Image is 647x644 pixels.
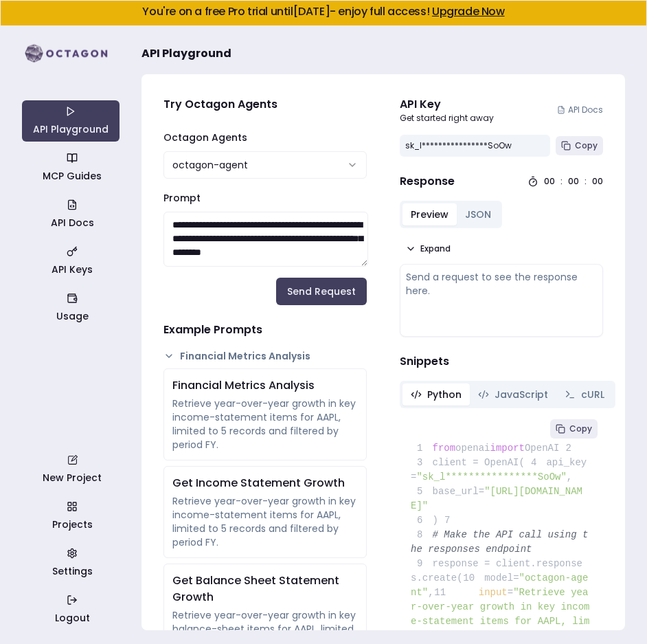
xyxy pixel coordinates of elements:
span: base_url= [433,486,485,497]
a: API Keys [23,241,121,282]
p: Get started right away [400,113,494,124]
a: Projects [23,496,121,537]
span: Python [427,388,462,401]
span: , [428,587,433,598]
div: Send a request to see the response here. [406,270,597,298]
button: Copy [556,136,603,155]
div: Retrieve year-over-year growth in key income-statement items for AAPL, limited to 5 records and f... [172,494,358,549]
span: = [508,587,513,598]
span: , [567,471,572,482]
div: Get Balance Sheet Statement Growth [172,573,358,606]
span: cURL [581,388,604,401]
span: Copy [569,423,592,434]
span: 3 [411,456,433,470]
span: from [433,443,456,454]
a: Usage [23,287,121,329]
button: Expand [400,239,456,258]
span: Copy [575,140,598,151]
div: 00 [568,176,579,187]
a: API Docs [23,194,121,235]
div: Get Income Statement Growth [172,475,358,491]
span: # Make the API call using the responses endpoint [411,529,588,555]
label: Octagon Agents [163,131,247,144]
img: logo-rect-yK7x_WSZ.svg [22,40,120,67]
label: Prompt [163,191,201,205]
div: : [560,176,563,187]
a: Settings [23,542,121,584]
h4: Example Prompts [163,322,367,338]
span: response = client.responses.create( [411,558,582,584]
button: Preview [402,203,457,225]
div: Financial Metrics Analysis [172,377,358,394]
span: client = OpenAI( [411,457,525,468]
span: openai [455,443,490,454]
span: import [490,443,525,454]
span: 6 [411,513,433,528]
a: Upgrade Now [432,3,505,19]
span: "[URL][DOMAIN_NAME]" [411,486,582,511]
span: 4 [525,456,547,470]
span: JavaScript [495,388,548,401]
div: 00 [544,176,555,187]
span: input [479,587,508,598]
h4: Snippets [400,353,603,370]
span: 9 [411,557,433,571]
span: OpenAI [525,443,559,454]
span: API Playground [141,45,231,62]
span: model= [484,573,519,584]
span: 1 [411,441,433,456]
a: API Docs [557,104,603,115]
span: 11 [434,586,456,600]
span: 7 [438,513,460,528]
span: 8 [411,528,433,542]
h5: You're on a free Pro trial until [DATE] - enjoy full access! [12,6,635,17]
button: Financial Metrics Analysis [163,349,367,363]
div: Retrieve year-over-year growth in key income-statement items for AAPL, limited to 5 records and f... [172,397,358,452]
span: 5 [411,485,433,499]
button: JSON [457,203,499,225]
h4: Response [400,173,455,190]
span: 10 [463,571,485,586]
button: Copy [550,419,598,438]
h4: Try Octagon Agents [163,96,367,113]
a: Logout [23,589,121,630]
a: MCP Guides [23,147,121,188]
div: 00 [592,176,603,187]
button: Send Request [276,278,367,305]
a: New Project [23,449,121,490]
span: 2 [559,441,581,456]
a: API Playground [22,100,120,142]
div: API Key [400,96,494,113]
span: Expand [420,243,451,254]
span: ) [411,515,438,526]
div: : [584,176,587,187]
